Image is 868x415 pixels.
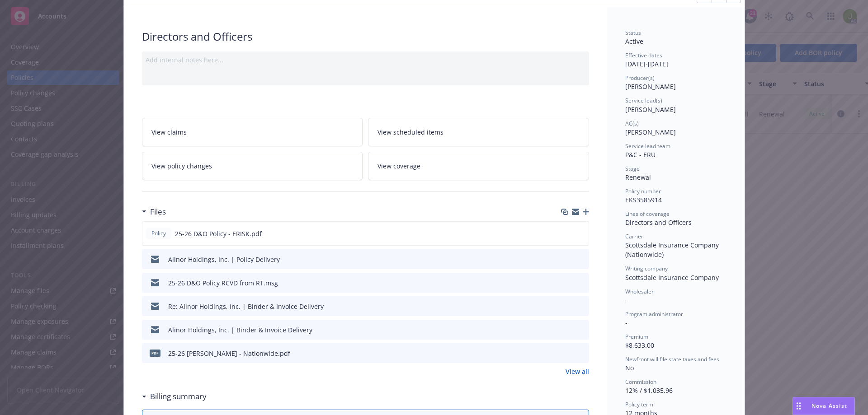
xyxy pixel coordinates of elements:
button: preview file [577,349,585,358]
button: download file [562,229,570,238]
span: View coverage [377,161,420,171]
div: Re: Alinor Holdings, Inc. | Binder & Invoice Delivery [168,302,324,311]
span: Nova Assist [811,402,847,410]
span: AC(s) [625,120,639,127]
span: Program administrator [625,310,683,318]
span: No [625,364,634,372]
span: View policy changes [151,161,212,171]
button: download file [563,349,570,358]
div: Directors and Officers [142,29,589,44]
span: Writing company [625,265,668,272]
span: P&C - ERU [625,150,656,159]
span: Carrier [625,233,643,240]
span: Wholesaler [625,288,654,295]
span: Scottsdale Insurance Company [625,273,719,282]
div: 25-26 D&O Policy RCVD from RT.msg [168,278,278,288]
span: Status [625,29,641,37]
span: pdf [150,350,160,356]
span: View claims [151,127,187,137]
span: Commission [625,378,656,386]
button: preview file [577,325,585,335]
a: View scheduled items [368,118,589,146]
button: download file [563,302,570,311]
span: Producer(s) [625,74,655,82]
button: preview file [577,302,585,311]
span: [PERSON_NAME] [625,128,676,136]
span: EKS3585914 [625,196,662,204]
span: - [625,318,627,327]
span: Scottsdale Insurance Company (Nationwide) [625,241,721,259]
span: Policy number [625,187,661,195]
span: Active [625,37,643,46]
div: 25-26 [PERSON_NAME] - Nationwide.pdf [168,349,290,358]
div: Alinor Holdings, Inc. | Binder & Invoice Delivery [168,325,312,335]
h3: Billing summary [150,391,207,402]
a: View claims [142,118,363,146]
div: Billing summary [142,391,207,402]
span: Newfront will file state taxes and fees [625,355,719,363]
span: $8,633.00 [625,341,654,350]
button: Nova Assist [793,397,855,415]
a: View all [566,367,589,376]
span: Directors and Officers [625,218,692,227]
div: Add internal notes here... [146,55,585,65]
span: Policy [150,229,168,238]
span: - [625,296,627,304]
span: 25-26 D&O Policy - ERISK.pdf [175,229,262,238]
span: 12% / $1,035.96 [625,386,673,395]
a: View policy changes [142,152,363,180]
span: [PERSON_NAME] [625,105,676,114]
span: Service lead(s) [625,97,662,104]
span: Policy term [625,401,653,408]
h3: Files [150,206,166,218]
button: preview file [577,229,585,238]
a: View coverage [368,152,589,180]
button: download file [563,325,570,335]
span: Service lead team [625,142,670,150]
div: Drag to move [793,397,804,415]
button: preview file [577,255,585,264]
span: Stage [625,165,640,173]
span: Lines of coverage [625,210,670,218]
span: Effective dates [625,51,662,59]
span: [PERSON_NAME] [625,82,676,91]
button: download file [563,255,570,264]
span: Premium [625,333,648,340]
span: Renewal [625,173,651,182]
button: download file [563,278,570,288]
div: Alinor Holdings, Inc. | Policy Delivery [168,255,280,264]
span: View scheduled items [377,127,443,137]
button: preview file [577,278,585,288]
div: Files [142,206,166,218]
div: [DATE] - [DATE] [625,51,726,69]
